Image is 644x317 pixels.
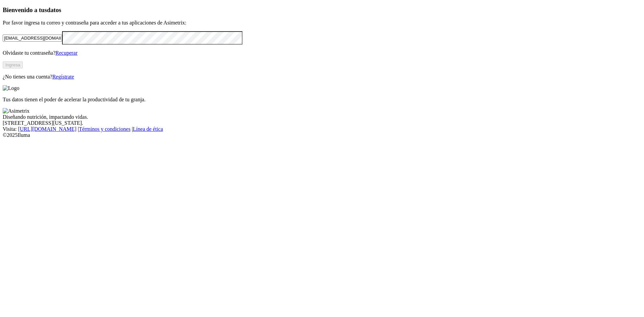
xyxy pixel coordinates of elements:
[3,61,23,68] button: Ingresa
[3,114,641,120] div: Diseñando nutrición, impactando vidas.
[3,108,30,114] img: Asimetrix
[3,74,641,80] p: ¿No tienes una cuenta?
[55,50,77,56] a: Recuperar
[3,35,62,42] input: Tu correo
[79,126,130,132] a: Términos y condiciones
[18,126,76,132] a: [URL][DOMAIN_NAME]
[3,126,641,132] div: Visita : | |
[52,74,74,80] a: Regístrate
[3,85,19,91] img: Logo
[3,120,641,126] div: [STREET_ADDRESS][US_STATE].
[3,6,641,14] h3: Bienvenido a tus
[3,50,641,56] p: Olvidaste tu contraseña?
[133,126,163,132] a: Línea de ética
[3,132,641,138] div: © 2025 Iluma
[3,97,641,103] p: Tus datos tienen el poder de acelerar la productividad de tu granja.
[47,6,61,13] span: datos
[3,20,641,26] p: Por favor ingresa tu correo y contraseña para acceder a tus aplicaciones de Asimetrix:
